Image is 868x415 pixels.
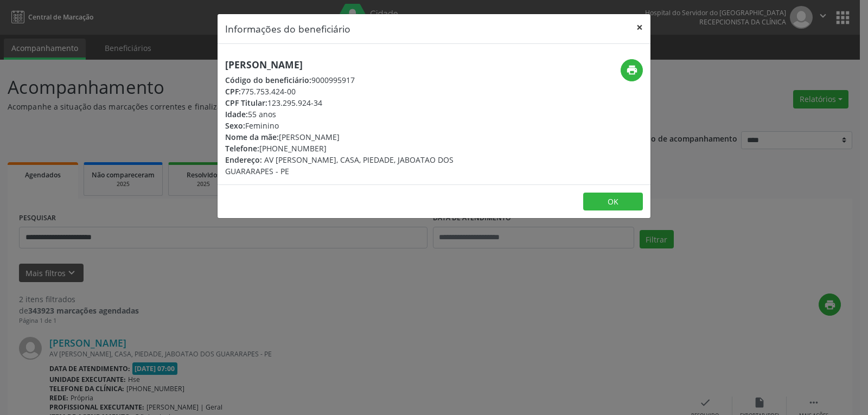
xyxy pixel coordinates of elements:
div: 123.295.924-34 [225,97,499,108]
span: Nome da mãe: [225,132,279,142]
i: print [626,64,638,76]
div: 775.753.424-00 [225,86,499,97]
button: print [621,59,643,81]
span: Código do beneficiário: [225,75,311,85]
button: Close [629,14,650,41]
span: AV [PERSON_NAME], CASA, PIEDADE, JABOATAO DOS GUARARAPES - PE [225,155,454,176]
span: Endereço: [225,155,262,165]
span: Idade: [225,109,248,119]
span: CPF: [225,86,241,97]
div: [PERSON_NAME] [225,131,499,143]
div: 55 anos [225,108,499,120]
div: Feminino [225,120,499,131]
span: Sexo: [225,120,245,131]
span: Telefone: [225,143,259,154]
h5: Informações do beneficiário [225,22,350,36]
div: 9000995917 [225,74,499,86]
span: CPF Titular: [225,98,267,108]
button: OK [583,193,643,211]
div: [PHONE_NUMBER] [225,143,499,154]
h5: [PERSON_NAME] [225,59,499,71]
